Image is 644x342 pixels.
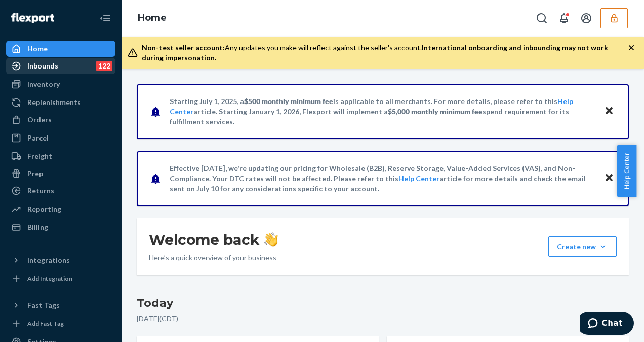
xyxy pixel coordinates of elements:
a: Inbounds122 [6,58,115,74]
button: Open notifications [554,8,574,28]
button: Close [602,171,616,186]
h3: Today [137,295,629,312]
img: Flexport logo [11,13,54,23]
div: Inventory [27,79,60,89]
a: Help Center [398,174,439,183]
a: Prep [6,165,115,182]
h1: Welcome back [149,230,278,249]
div: Parcel [27,133,49,143]
p: [DATE] ( CDT ) [137,314,629,324]
a: Add Fast Tag [6,318,115,330]
a: Home [138,12,167,23]
a: Reporting [6,201,115,217]
button: Integrations [6,252,115,268]
a: Replenishments [6,94,115,111]
p: Here’s a quick overview of your business [149,253,278,263]
div: Any updates you make will reflect against the seller's account. [142,43,628,63]
a: Add Integration [6,272,115,285]
button: Fast Tags [6,297,115,314]
a: Returns [6,183,115,199]
a: Freight [6,148,115,164]
span: $5,000 monthly minimum fee [388,107,482,116]
div: Orders [27,115,52,125]
a: Home [6,41,115,57]
div: Freight [27,151,52,161]
div: Reporting [27,204,61,214]
button: Close [602,104,616,119]
div: Home [27,44,48,54]
button: Close Navigation [95,8,115,28]
div: Billing [27,222,48,232]
button: Open account menu [576,8,596,28]
div: Integrations [27,255,70,265]
button: Create new [548,236,617,257]
div: Fast Tags [27,300,60,311]
img: hand-wave emoji [264,232,278,247]
div: 122 [96,61,112,71]
div: Add Fast Tag [27,319,64,328]
p: Starting July 1, 2025, a is applicable to all merchants. For more details, please refer to this a... [170,96,594,127]
button: Help Center [617,145,636,197]
iframe: Opens a widget where you can chat to one of our agents [580,312,634,337]
a: Billing [6,219,115,235]
button: Open Search Box [532,8,552,28]
p: Effective [DATE], we're updating our pricing for Wholesale (B2B), Reserve Storage, Value-Added Se... [170,163,594,194]
div: Replenishments [27,97,81,108]
a: Inventory [6,76,115,92]
div: Returns [27,186,54,196]
span: $500 monthly minimum fee [244,97,333,106]
div: Prep [27,168,43,179]
ol: breadcrumbs [130,4,175,33]
span: Non-test seller account: [142,43,225,52]
a: Orders [6,112,115,128]
div: Inbounds [27,61,58,71]
div: Add Integration [27,274,72,283]
a: Parcel [6,130,115,146]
